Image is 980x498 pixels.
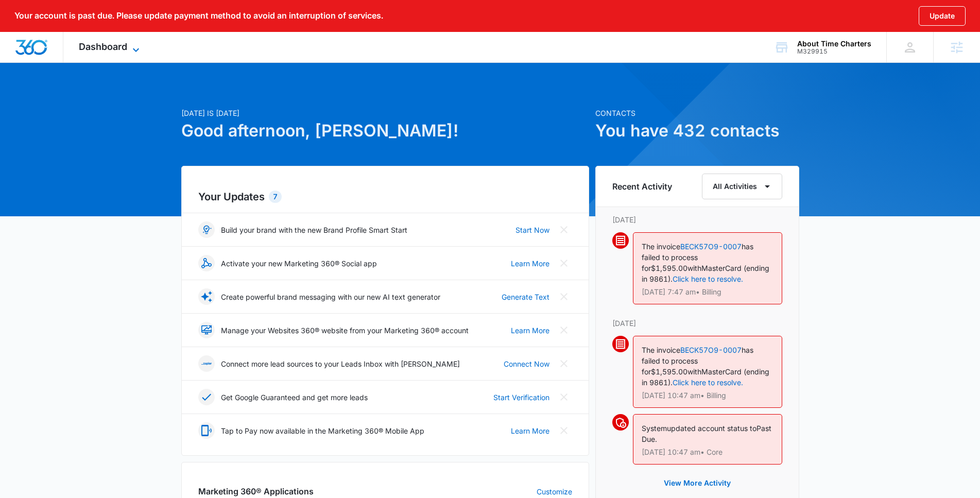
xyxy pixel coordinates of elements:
[511,325,549,336] a: Learn More
[221,258,377,269] p: Activate your new Marketing 360® Social app
[595,118,799,143] h1: You have 432 contacts
[797,40,871,48] div: account name
[595,108,799,118] p: Contacts
[556,221,572,238] button: Close
[556,422,572,439] button: Close
[221,425,424,436] p: Tap to Pay now available in the Marketing 360® Mobile App
[556,355,572,372] button: Close
[221,358,460,369] p: Connect more lead sources to your Leads Inbox with [PERSON_NAME]
[680,346,742,354] a: BECK57O9-0007
[642,288,773,296] p: [DATE] 7:47 am • Billing
[79,41,127,52] span: Dashboard
[642,346,753,376] span: has failed to process for
[221,291,440,302] p: Create powerful brand messaging with our new AI text generator
[269,191,282,203] div: 7
[556,322,572,338] button: Close
[642,367,769,387] span: MasterCard (ending in 9861).
[198,189,572,204] h2: Your Updates
[556,288,572,305] button: Close
[797,48,871,55] div: account id
[687,367,701,376] span: with
[221,392,368,403] p: Get Google Guaranteed and get more leads
[642,424,667,433] span: System
[642,264,769,283] span: MasterCard (ending in 9861).
[537,486,572,497] a: Customize
[651,367,687,376] span: $1,595.00
[642,392,773,399] p: [DATE] 10:47 am • Billing
[502,291,549,302] a: Generate Text
[673,378,743,387] a: Click here to resolve.
[198,485,314,497] h2: Marketing 360® Applications
[673,274,743,283] a: Click here to resolve.
[181,118,589,143] h1: Good afternoon, [PERSON_NAME]!
[642,449,773,456] p: [DATE] 10:47 am • Core
[651,264,687,272] span: $1,595.00
[511,258,549,269] a: Learn More
[221,225,407,235] p: Build your brand with the new Brand Profile Smart Start
[556,389,572,405] button: Close
[642,346,680,354] span: The invoice
[515,225,549,235] a: Start Now
[680,242,742,251] a: BECK57O9-0007
[654,471,741,495] button: View More Activity
[493,392,549,403] a: Start Verification
[687,264,701,272] span: with
[63,32,158,62] div: Dashboard
[181,108,589,118] p: [DATE] is [DATE]
[612,180,672,193] h6: Recent Activity
[556,255,572,271] button: Close
[642,242,680,251] span: The invoice
[504,358,549,369] a: Connect Now
[612,318,782,329] p: [DATE]
[511,425,549,436] a: Learn More
[667,424,757,433] span: updated account status to
[702,174,782,199] button: All Activities
[14,11,383,21] p: Your account is past due. Please update payment method to avoid an interruption of services.
[612,214,782,225] p: [DATE]
[642,242,753,272] span: has failed to process for
[221,325,469,336] p: Manage your Websites 360® website from your Marketing 360® account
[919,6,966,26] button: Update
